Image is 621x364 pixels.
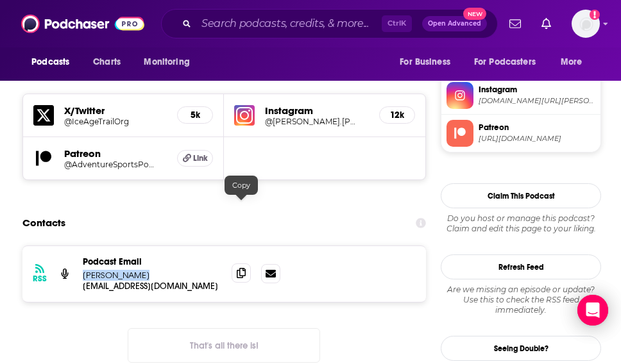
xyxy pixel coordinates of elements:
[441,183,601,208] button: Claim This Podcast
[196,13,382,34] input: Search podcasts, credits, & more...
[572,10,600,38] button: Show profile menu
[504,13,526,35] a: Show notifications dropdown
[590,10,600,20] svg: Add a profile image
[552,50,599,74] button: open menu
[466,50,554,74] button: open menu
[64,104,167,117] h5: X/Twitter
[83,270,221,281] p: [PERSON_NAME]
[31,53,69,71] span: Podcasts
[382,15,412,32] span: Ctrl K
[128,328,320,363] button: Nothing here.
[188,110,202,120] h5: 5k
[447,120,595,147] a: Patreon[URL][DOMAIN_NAME]
[225,176,258,195] div: Copy
[441,213,601,234] div: Claim and edit this page to your liking.
[474,53,536,71] span: For Podcasters
[144,53,189,71] span: Monitoring
[400,53,450,71] span: For Business
[441,285,601,315] div: Are we missing an episode or update? Use this to check the RSS feed immediately.
[64,117,157,126] h5: @IceAgeTrailOrg
[441,336,601,361] a: Seeing Double?
[572,10,600,38] span: Logged in as angelabellBL2024
[234,105,255,126] img: iconImage
[83,256,221,267] p: Podcast Email
[536,13,556,35] a: Show notifications dropdown
[577,295,608,326] div: Open Intercom Messenger
[479,134,595,144] span: https://www.patreon.com/AdventureSportsPodcast
[33,274,47,284] h3: RSS
[22,50,86,74] button: open menu
[135,50,206,74] button: open menu
[391,50,466,74] button: open menu
[479,122,595,133] span: Patreon
[21,12,144,36] img: Podchaser - Follow, Share and Rate Podcasts
[193,153,208,163] span: Link
[85,50,128,74] a: Charts
[390,110,404,120] h5: 12k
[441,254,601,279] button: Refresh Feed
[64,160,167,169] a: @AdventureSportsPodcast
[463,8,486,20] span: New
[161,9,498,38] div: Search podcasts, credits, & more...
[265,117,368,126] a: @[PERSON_NAME].[PERSON_NAME]
[64,147,167,160] h5: Patreon
[64,160,157,169] h5: @AdventureSportsPodcast
[265,117,357,126] h5: @[PERSON_NAME].[PERSON_NAME]
[441,213,601,224] span: Do you host or manage this podcast?
[428,21,481,27] span: Open Advanced
[265,104,368,117] h5: Instagram
[93,53,121,71] span: Charts
[64,117,167,126] a: @IceAgeTrailOrg
[422,16,487,31] button: Open AdvancedNew
[479,84,595,95] span: Instagram
[177,150,213,167] a: Link
[22,211,65,235] h2: Contacts
[572,10,600,38] img: User Profile
[479,96,595,106] span: instagram.com/kurt.refsnider
[83,281,221,292] p: [EMAIL_ADDRESS][DOMAIN_NAME]
[447,82,595,109] a: Instagram[DOMAIN_NAME][URL][PERSON_NAME][DOMAIN_NAME][PERSON_NAME]
[561,53,583,71] span: More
